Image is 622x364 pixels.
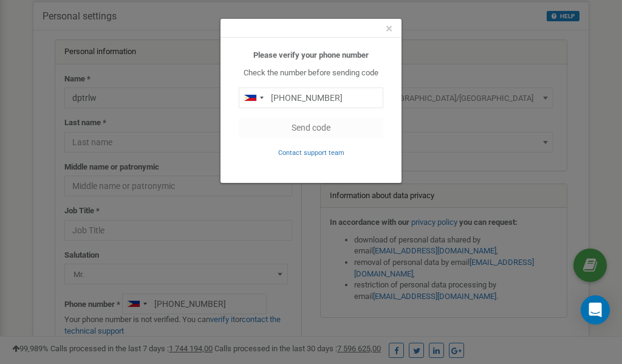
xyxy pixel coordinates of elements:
[278,149,344,157] small: Contact support team
[239,117,383,138] button: Send code
[581,295,610,325] div: Open Intercom Messenger
[278,148,344,157] a: Contact support team
[386,22,392,35] button: Close
[239,67,383,79] p: Check the number before sending code
[239,88,267,108] div: Telephone country code
[386,21,392,36] span: ×
[239,88,383,108] input: 0905 123 4567
[253,50,369,60] b: Please verify your phone number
